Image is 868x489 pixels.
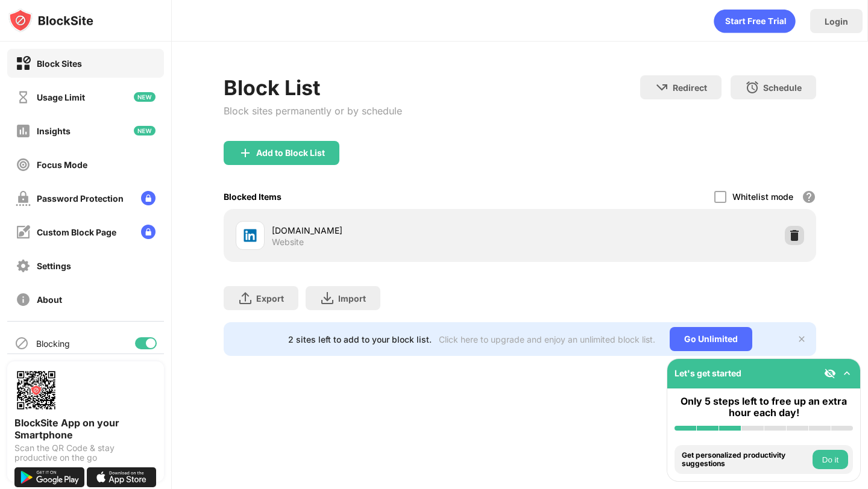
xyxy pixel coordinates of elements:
[134,126,156,135] img: new-icon.svg
[825,16,848,26] div: Login
[8,8,93,33] img: logo-blocksite.svg
[256,148,325,158] div: Add to Block List
[16,191,31,206] img: password-protection-off.svg
[14,443,157,463] div: Scan the QR Code & stay productive on the go
[732,192,793,202] div: Whitelist mode
[36,338,70,349] div: Blocking
[675,396,853,419] div: Only 5 steps left to free up an extra hour each day!
[16,258,31,273] img: settings-off.svg
[141,225,156,239] img: lock-menu.svg
[37,160,87,170] div: Focus Mode
[37,294,62,305] div: About
[16,90,31,105] img: time-usage-off.svg
[224,105,402,117] div: Block sites permanently or by schedule
[37,126,71,136] div: Insights
[763,83,802,93] div: Schedule
[16,123,31,139] img: insights-off.svg
[338,293,366,304] div: Import
[675,368,741,378] div: Let's get started
[37,92,85,102] div: Usage Limit
[714,9,796,33] div: animation
[813,450,848,469] button: Do it
[439,334,655,344] div: Click here to upgrade and enjoy an unlimited block list.
[272,224,520,237] div: [DOMAIN_NAME]
[141,191,156,205] img: lock-menu.svg
[37,193,124,204] div: Password Protection
[14,336,29,350] img: blocking-icon.svg
[841,367,853,379] img: omni-setup-toggle.svg
[14,417,157,441] div: BlockSite App on your Smartphone
[224,75,402,100] div: Block List
[37,227,116,237] div: Custom Block Page
[797,334,807,344] img: x-button.svg
[16,225,31,240] img: customize-block-page-off.svg
[256,293,284,304] div: Export
[14,467,84,487] img: get-it-on-google-play.svg
[673,83,707,93] div: Redirect
[682,451,810,469] div: Get personalized productivity suggestions
[224,192,281,202] div: Blocked Items
[670,327,752,351] div: Go Unlimited
[37,261,71,271] div: Settings
[37,58,82,69] div: Block Sites
[134,92,156,102] img: new-icon.svg
[243,228,257,243] img: favicons
[288,334,432,344] div: 2 sites left to add to your block list.
[272,237,304,248] div: Website
[16,157,31,172] img: focus-off.svg
[87,467,157,487] img: download-on-the-app-store.svg
[16,56,31,71] img: block-on.svg
[16,292,31,307] img: about-off.svg
[14,369,58,412] img: options-page-qr-code.png
[824,367,836,379] img: eye-not-visible.svg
